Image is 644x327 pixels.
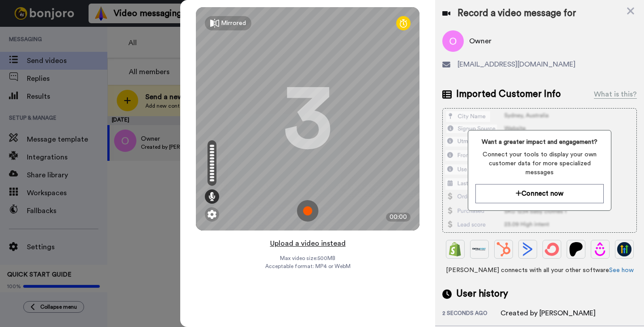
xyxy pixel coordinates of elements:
[569,242,583,256] img: Patreon
[386,213,411,222] div: 00:00
[208,210,216,219] img: ic_gear.svg
[617,242,631,256] img: GoHighLevel
[594,89,637,100] div: What is this?
[475,150,603,177] span: Connect your tools to display your own customer data for more specialized messages
[448,242,462,256] img: Shopify
[472,242,487,256] img: Ontraport
[475,184,603,203] button: Connect now
[500,308,596,319] div: Created by [PERSON_NAME]
[475,138,603,147] span: Want a greater impact and engagement?
[267,238,348,249] button: Upload a video instead
[496,242,511,256] img: Hubspot
[265,263,351,270] span: Acceptable format: MP4 or WebM
[456,287,508,301] span: User history
[545,242,559,256] img: ConvertKit
[521,242,535,256] img: ActiveCampaign
[456,88,561,101] span: Imported Customer Info
[593,242,607,256] img: Drip
[458,59,576,70] span: [EMAIL_ADDRESS][DOMAIN_NAME]
[442,310,500,319] div: 2 seconds ago
[442,266,637,275] span: [PERSON_NAME] connects with all your other software
[297,200,318,222] img: ic_record_start.svg
[609,267,634,273] a: See how
[283,85,332,152] div: 3
[280,255,335,262] span: Max video size: 500 MB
